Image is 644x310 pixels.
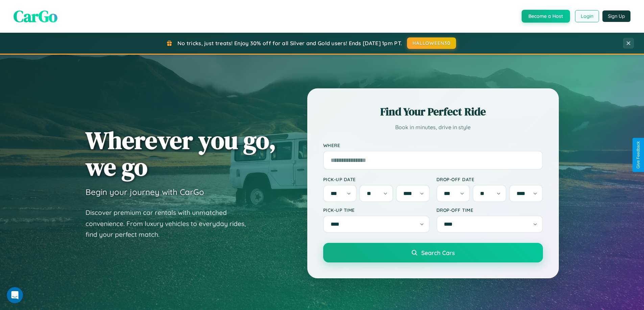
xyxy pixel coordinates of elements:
[407,37,456,49] button: HALLOWEEN30
[636,141,641,169] div: Give Feedback
[86,127,276,180] h1: Wherever you go, we go
[14,5,57,27] span: CarGo
[323,207,430,213] label: Pick-up Time
[421,249,455,256] span: Search Cars
[522,10,570,23] button: Become a Host
[575,10,599,22] button: Login
[86,207,255,240] p: Discover premium car rentals with unmatched convenience. From luxury vehicles to everyday rides, ...
[323,104,543,119] h2: Find Your Perfect Ride
[436,207,543,213] label: Drop-off Time
[7,287,23,303] iframe: Intercom live chat
[86,187,204,197] h3: Begin your journey with CarGo
[177,40,402,47] span: No tricks, just treats! Enjoy 30% off for all Silver and Gold users! Ends [DATE] 1pm PT.
[323,142,543,148] label: Where
[323,122,543,132] p: Book in minutes, drive in style
[436,176,543,182] label: Drop-off Date
[323,243,543,262] button: Search Cars
[323,176,430,182] label: Pick-up Date
[602,10,630,22] button: Sign Up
